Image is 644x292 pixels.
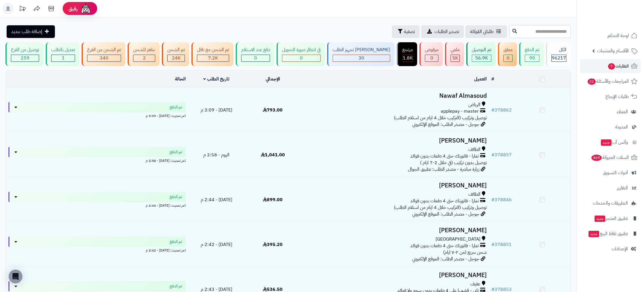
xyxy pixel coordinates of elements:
div: اخر تحديث: [DATE] - 2:42 م [8,247,186,253]
span: الأقسام والمنتجات [597,47,629,55]
div: مرفوض [425,47,438,53]
div: في انتظار صورة التحويل [282,47,321,53]
span: 340 [100,55,108,62]
span: 259 [21,55,29,62]
a: التطبيقات والخدمات [580,196,641,210]
div: 0 [425,55,438,62]
a: تطبيق نقاط البيعجديد [580,227,641,241]
div: 1836 [402,55,413,62]
a: توصيل من الفرع 259 [4,42,45,66]
img: logo-2.png [605,13,639,25]
span: عفيف [470,281,480,287]
a: في انتظار صورة التحويل 0 [275,42,326,66]
div: مرتجع [402,47,413,53]
span: 24K [172,55,181,62]
div: تم الشحن مع ناقل [197,47,229,53]
span: [DATE] - 2:44 م [201,196,232,203]
span: جديد [601,139,612,146]
span: 469 [591,155,602,161]
span: [DATE] - 2:42 م [201,241,232,248]
a: الكل96217 [545,42,572,66]
a: # [491,76,494,82]
a: ملغي 5K [444,42,465,66]
div: تم الشحن من الفرع [87,47,121,53]
h3: [PERSON_NAME] [303,137,487,144]
span: تطبيق نقاط البيع [588,230,628,238]
div: 4994 [451,55,459,62]
div: 56935 [472,55,491,62]
span: التطبيقات والخدمات [593,199,628,207]
span: تم الدفع [170,239,182,245]
span: أدوات التسويق [603,169,628,177]
div: 259 [11,55,39,62]
div: تم التوصيل [472,47,491,53]
a: طلبات الإرجاع [580,90,641,103]
span: applepay - master [441,108,479,115]
span: 7 [608,63,615,70]
span: رفيق [68,5,78,12]
span: تم الدفع [170,283,182,289]
a: وآتس آبجديد [580,135,641,149]
span: تطبيق المتجر [594,214,628,222]
span: 1.8K [403,55,413,62]
span: [GEOGRAPHIC_DATA] [436,236,480,243]
div: 340 [87,55,121,62]
div: 30 [333,55,390,62]
div: اخر تحديث: [DATE] - 3:09 م [8,112,186,118]
span: التقارير [617,184,628,192]
span: 21 [588,78,596,85]
span: # [491,151,494,158]
a: الطلبات7 [580,59,641,73]
a: الإجمالي [266,76,280,82]
span: السلات المتروكة [591,153,629,162]
span: 0 [430,55,433,62]
span: 1,041.00 [261,151,285,158]
span: 0 [254,55,257,62]
button: تصفية [392,25,419,38]
h3: [PERSON_NAME] [303,182,487,189]
span: 793.00 [263,107,283,114]
span: 56.9K [475,55,488,62]
span: توصيل بدون تركيب (في خلال 2-7 ايام ) [420,159,487,166]
h3: [PERSON_NAME] [303,272,487,278]
div: 0 [241,55,270,62]
span: تم الدفع [170,104,182,110]
a: أدوات التسويق [580,166,641,180]
a: #378857 [491,151,512,158]
span: 5K [452,55,458,62]
span: جديد [589,231,599,237]
span: طلبات الإرجاع [605,93,629,101]
div: توصيل من الفرع [11,47,39,53]
a: تم الشحن 24K [161,42,190,66]
a: معلق 0 [497,42,518,66]
div: 0 [504,55,512,62]
div: تعديل بالطلب [51,47,75,53]
span: 2 [143,55,146,62]
div: 1 [51,55,75,62]
span: 1 [62,55,65,62]
a: مرفوض 0 [418,42,444,66]
span: الإعدادات [612,245,628,253]
a: الإعدادات [580,242,641,256]
a: تم الشحن من الفرع 340 [80,42,126,66]
span: المراجعات والأسئلة [587,77,629,85]
span: جوجل - مصدر الطلب: الموقع الإلكتروني [412,121,479,128]
div: اخر تحديث: [DATE] - 2:44 م [8,202,186,208]
h3: [PERSON_NAME] [303,227,487,234]
a: تطبيق المتجرجديد [580,212,641,225]
a: المراجعات والأسئلة21 [580,74,641,88]
span: الطائف [468,146,480,153]
span: إضافة طلب جديد [11,28,42,35]
span: توصيل وتركيب (التركيب خلال 4 ايام من استلام الطلب) [394,114,487,121]
span: تمارا - فاتورتك حتى 4 دفعات بدون فوائد [410,243,479,249]
a: السلات المتروكة469 [580,151,641,164]
span: 395.20 [263,241,283,248]
span: 0 [507,55,509,62]
span: 7.2K [208,55,218,62]
span: # [491,196,494,203]
div: 24022 [168,55,185,62]
a: تاريخ الطلب [203,76,229,82]
a: #378851 [491,241,512,248]
span: العملاء [617,108,628,116]
div: 0 [282,55,320,62]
